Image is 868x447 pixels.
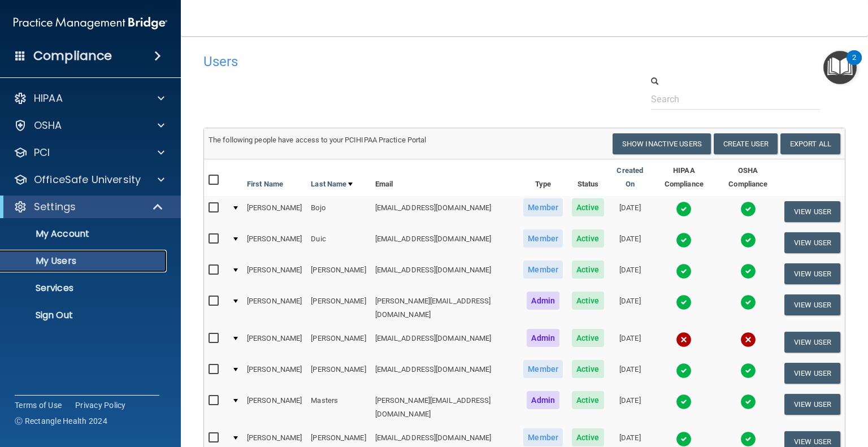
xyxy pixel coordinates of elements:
span: Admin [527,391,559,409]
img: tick.e7d51cea.svg [740,201,756,217]
td: [PERSON_NAME] [242,327,306,358]
p: My Users [7,255,162,267]
td: [PERSON_NAME] [242,389,306,426]
span: Member [523,428,563,446]
td: [EMAIL_ADDRESS][DOMAIN_NAME] [371,227,519,258]
img: tick.e7d51cea.svg [676,431,692,447]
span: The following people have access to your PCIHIPAA Practice Portal [209,136,427,144]
th: Type [519,159,567,196]
img: tick.e7d51cea.svg [740,232,756,248]
img: cross.ca9f0e7f.svg [740,332,756,348]
span: Admin [527,292,559,310]
p: PCI [34,146,50,159]
button: Open Resource Center, 2 new notifications [823,51,857,84]
span: Active [572,391,604,409]
img: PMB logo [14,12,167,34]
a: Created On [613,164,647,191]
img: tick.e7d51cea.svg [676,232,692,248]
span: Ⓒ Rectangle Health 2024 [15,415,107,427]
a: HIPAA [14,92,164,105]
button: View User [784,332,840,353]
h4: Users [203,54,571,69]
a: Privacy Policy [75,400,126,411]
td: [PERSON_NAME][EMAIL_ADDRESS][DOMAIN_NAME] [371,289,519,327]
img: tick.e7d51cea.svg [676,263,692,279]
span: Active [572,229,604,248]
td: [EMAIL_ADDRESS][DOMAIN_NAME] [371,358,519,389]
td: [EMAIL_ADDRESS][DOMAIN_NAME] [371,327,519,358]
span: Member [523,261,563,279]
p: HIPAA [34,92,63,105]
td: [PERSON_NAME] [306,327,370,358]
a: OSHA [14,119,164,132]
p: Settings [34,200,76,214]
span: Admin [527,329,559,347]
span: Member [523,198,563,216]
a: Export All [780,133,840,154]
img: tick.e7d51cea.svg [740,263,756,279]
span: Active [572,261,604,279]
img: cross.ca9f0e7f.svg [676,332,692,348]
td: [PERSON_NAME] [242,258,306,289]
td: [DATE] [609,258,652,289]
td: [PERSON_NAME][EMAIL_ADDRESS][DOMAIN_NAME] [371,389,519,426]
td: [PERSON_NAME] [306,289,370,327]
div: 2 [852,58,856,72]
td: [PERSON_NAME] [306,358,370,389]
p: Sign Out [7,310,162,321]
td: [PERSON_NAME] [242,358,306,389]
img: tick.e7d51cea.svg [740,394,756,410]
td: [DATE] [609,358,652,389]
td: [PERSON_NAME] [306,258,370,289]
p: Services [7,283,162,294]
td: Duic [306,227,370,258]
button: View User [784,263,840,284]
td: [PERSON_NAME] [242,227,306,258]
span: Active [572,428,604,446]
button: Show Inactive Users [613,133,711,154]
button: View User [784,294,840,315]
img: tick.e7d51cea.svg [676,363,692,379]
a: OfficeSafe University [14,173,164,186]
a: Last Name [311,177,353,191]
span: Active [572,360,604,378]
th: OSHA Compliance [717,159,780,196]
td: [EMAIL_ADDRESS][DOMAIN_NAME] [371,196,519,227]
td: [PERSON_NAME] [242,289,306,327]
a: PCI [14,146,164,159]
a: Terms of Use [15,400,62,411]
th: HIPAA Compliance [652,159,717,196]
p: OfficeSafe University [34,173,141,186]
button: View User [784,394,840,415]
img: tick.e7d51cea.svg [740,431,756,447]
th: Status [567,159,609,196]
span: Active [572,198,604,216]
a: First Name [247,177,283,191]
img: tick.e7d51cea.svg [740,294,756,310]
span: Member [523,229,563,248]
img: tick.e7d51cea.svg [740,363,756,379]
img: tick.e7d51cea.svg [676,294,692,310]
h4: Compliance [33,48,112,64]
th: Email [371,159,519,196]
td: [DATE] [609,289,652,327]
p: My Account [7,228,162,240]
td: Masters [306,389,370,426]
img: tick.e7d51cea.svg [676,394,692,410]
button: View User [784,232,840,253]
span: Active [572,292,604,310]
td: [DATE] [609,196,652,227]
a: Settings [14,200,164,214]
img: tick.e7d51cea.svg [676,201,692,217]
td: [DATE] [609,389,652,426]
span: Active [572,329,604,347]
button: View User [784,201,840,222]
span: Member [523,360,563,378]
td: [EMAIL_ADDRESS][DOMAIN_NAME] [371,258,519,289]
p: OSHA [34,119,62,132]
td: [DATE] [609,327,652,358]
input: Search [651,89,820,110]
td: Bojo [306,196,370,227]
td: [PERSON_NAME] [242,196,306,227]
td: [DATE] [609,227,652,258]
